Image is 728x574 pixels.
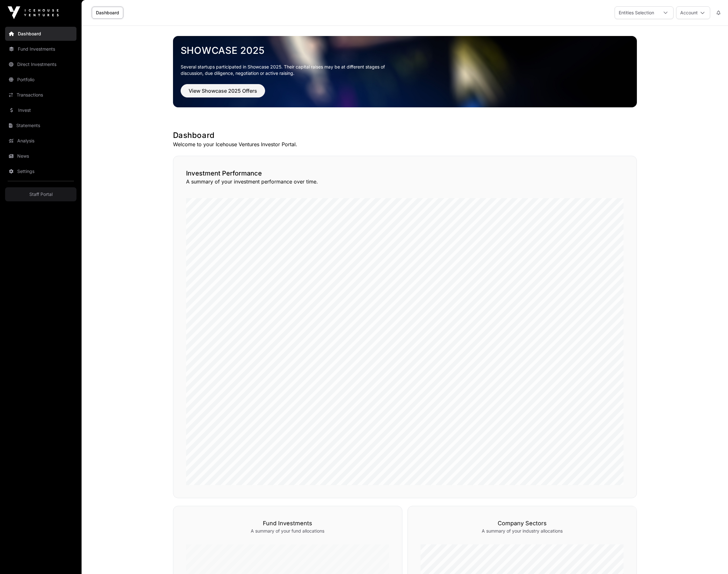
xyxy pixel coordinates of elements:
[8,6,59,19] img: Icehouse Ventures Logo
[189,87,257,95] span: View Showcase 2025 Offers
[173,36,637,107] img: Showcase 2025
[5,88,76,102] a: Transactions
[5,27,76,41] a: Dashboard
[5,103,76,117] a: Invest
[615,7,658,19] div: Entities Selection
[5,149,76,163] a: News
[5,187,76,201] a: Staff Portal
[173,140,637,148] p: Welcome to your Icehouse Ventures Investor Portal.
[92,7,123,19] a: Dashboard
[186,519,389,528] h3: Fund Investments
[676,6,710,19] button: Account
[186,169,624,178] h2: Investment Performance
[421,519,624,528] h3: Company Sectors
[696,543,728,574] iframe: Chat Widget
[5,164,76,178] a: Settings
[173,130,637,140] h1: Dashboard
[181,45,629,56] a: Showcase 2025
[181,90,265,97] a: View Showcase 2025 Offers
[421,528,624,534] p: A summary of your industry allocations
[186,528,389,534] p: A summary of your fund allocations
[5,57,76,71] a: Direct Investments
[5,118,76,133] a: Statements
[5,42,76,56] a: Fund Investments
[186,178,624,185] p: A summary of your investment performance over time.
[181,64,395,76] p: Several startups participated in Showcase 2025. Their capital raises may be at different stages o...
[181,84,265,97] button: View Showcase 2025 Offers
[5,134,76,148] a: Analysis
[5,73,76,87] a: Portfolio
